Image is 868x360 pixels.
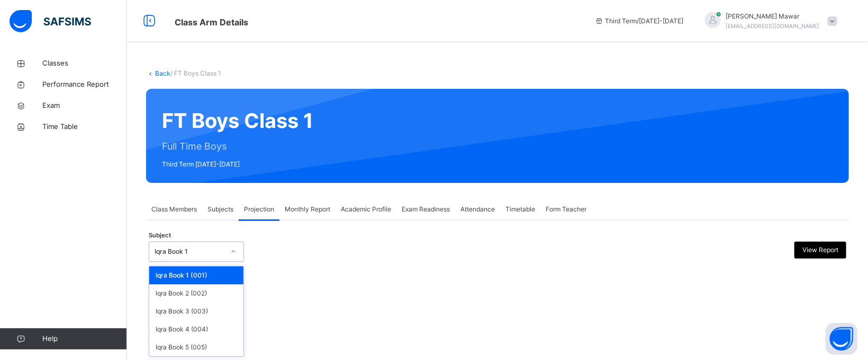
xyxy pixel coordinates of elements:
div: Iqra Book 5 (005) [149,338,243,356]
span: Help [42,334,126,344]
div: Iqra Book 1 (001) [149,266,243,284]
span: Exam Readiness [402,205,450,214]
span: Class Members [151,205,197,214]
span: View Report [802,245,838,255]
span: Performance Report [42,79,127,90]
span: [EMAIL_ADDRESS][DOMAIN_NAME] [726,23,820,29]
div: Iqra Book 1 [155,247,224,256]
span: Subject [149,231,171,240]
div: Hafiz AbdullahMawar [694,12,843,31]
span: Subjects [207,205,233,214]
span: Academic Profile [341,205,391,214]
span: Monthly Report [285,205,330,214]
span: / FT Boys Class 1 [170,69,221,77]
span: Projection [244,205,274,214]
span: Form Teacher [546,205,586,214]
span: Attendance [460,205,495,214]
span: Classes [42,58,127,69]
button: Open asap [826,323,857,355]
span: session/term information [595,16,684,26]
a: Back [155,69,170,77]
span: Exam [42,100,127,111]
div: Iqra Book 4 (004) [149,320,243,338]
span: Time Table [42,122,127,132]
img: safsims [10,10,91,32]
div: Iqra Book 3 (003) [149,302,243,320]
span: [PERSON_NAME] Mawar [726,12,820,21]
span: Class Arm Details [175,17,248,27]
div: Iqra Book 2 (002) [149,284,243,302]
span: Timetable [505,205,535,214]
